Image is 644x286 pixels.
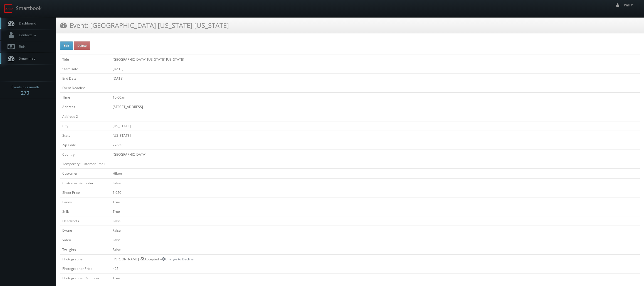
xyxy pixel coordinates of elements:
td: False [110,245,640,254]
td: Address 2 [60,112,110,121]
td: 1,950 [110,188,640,197]
td: [GEOGRAPHIC_DATA] [US_STATE] [US_STATE] [110,55,640,64]
td: False [110,216,640,226]
td: False [110,226,640,235]
td: Video [60,235,110,245]
td: [GEOGRAPHIC_DATA] [110,150,640,159]
td: False [110,178,640,188]
td: 27889 [110,140,640,150]
td: Address [60,102,110,112]
td: State [60,131,110,140]
span: Smartmap [16,56,35,61]
h3: Event: [GEOGRAPHIC_DATA] [US_STATE] [US_STATE] [60,20,229,30]
td: True [110,197,640,207]
span: Dashboard [16,21,36,26]
a: Change to Decline [162,257,194,261]
span: Contacts [16,33,38,37]
td: City [60,121,110,131]
span: Will [624,3,635,8]
td: [DATE] [110,64,640,74]
td: Stills [60,207,110,216]
td: Event Deadline [60,83,110,93]
td: Zip Code [60,140,110,150]
td: True [110,273,640,283]
td: Temporary Customer Email [60,159,110,169]
td: Photographer Reminder [60,273,110,283]
td: Country [60,150,110,159]
td: [US_STATE] [110,121,640,131]
td: [DATE] [110,74,640,83]
td: Twilights [60,245,110,254]
td: 425 [110,264,640,273]
span: Bids [16,44,26,49]
td: Customer [60,169,110,178]
td: Panos [60,197,110,207]
td: [PERSON_NAME] - Accepted -- [110,254,640,264]
td: Customer Reminder [60,178,110,188]
td: Start Date [60,64,110,74]
button: Delete [74,41,90,50]
td: [US_STATE] [110,131,640,140]
td: True [110,207,640,216]
td: Time [60,93,110,102]
button: Edit [60,41,73,50]
td: Photographer [60,254,110,264]
td: Hilton [110,169,640,178]
td: Photographer Price [60,264,110,273]
td: Drone [60,226,110,235]
strong: 270 [21,89,29,96]
td: Title [60,55,110,64]
td: False [110,235,640,245]
td: Headshots [60,216,110,226]
td: End Date [60,74,110,83]
img: smartbook-logo.png [4,4,13,13]
span: Events this month [11,84,39,90]
td: 10:00am [110,93,640,102]
td: Shoot Price [60,188,110,197]
td: [STREET_ADDRESS] [110,102,640,112]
